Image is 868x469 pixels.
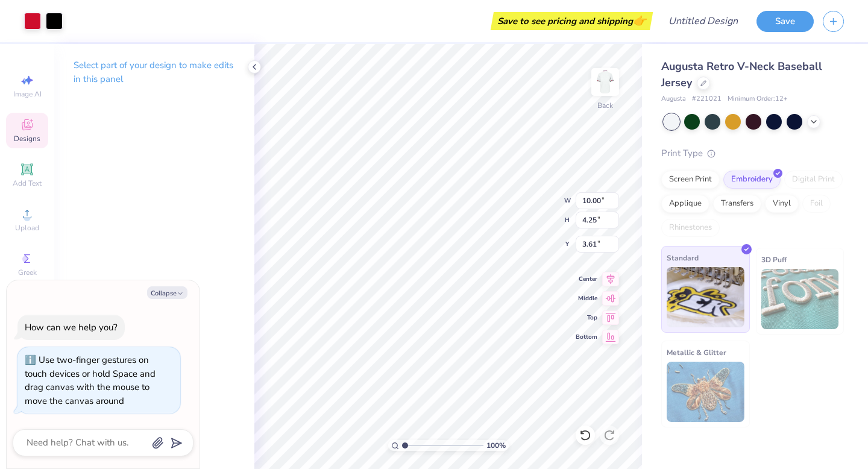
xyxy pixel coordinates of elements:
[18,268,37,277] span: Greek
[576,294,597,303] span: Middle
[13,89,42,99] span: Image AI
[784,171,843,189] div: Digital Print
[14,134,40,143] span: Designs
[761,269,839,329] img: 3D Puff
[667,362,744,422] img: Metallic & Glitter
[692,94,722,104] span: # 221021
[723,171,781,189] div: Embroidery
[576,275,597,283] span: Center
[74,58,235,86] p: Select part of your design to make edits in this panel
[661,219,720,237] div: Rhinestones
[661,195,709,213] div: Applique
[633,13,646,28] span: 👉
[713,195,761,213] div: Transfers
[667,251,699,264] span: Standard
[593,70,617,94] img: Back
[147,286,187,299] button: Collapse
[597,100,613,111] div: Back
[728,94,788,104] span: Minimum Order: 12 +
[661,146,844,160] div: Print Type
[486,440,506,451] span: 100 %
[667,346,726,359] span: Metallic & Glitter
[25,354,156,407] div: Use two-finger gestures on touch devices or hold Space and drag canvas with the mouse to move the...
[13,178,42,188] span: Add Text
[494,12,650,30] div: Save to see pricing and shipping
[576,313,597,322] span: Top
[15,223,39,233] span: Upload
[661,94,686,104] span: Augusta
[25,321,118,333] div: How can we help you?
[659,9,747,33] input: Untitled Design
[765,195,799,213] div: Vinyl
[756,11,814,32] button: Save
[661,59,822,90] span: Augusta Retro V-Neck Baseball Jersey
[802,195,831,213] div: Foil
[761,253,787,266] span: 3D Puff
[576,333,597,341] span: Bottom
[667,267,744,327] img: Standard
[661,171,720,189] div: Screen Print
